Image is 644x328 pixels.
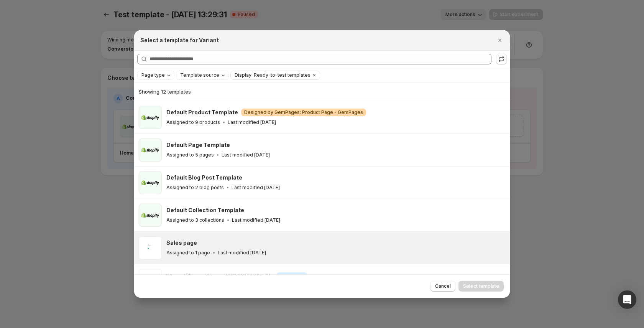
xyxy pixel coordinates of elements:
p: Assigned to 5 pages [166,152,214,158]
p: Last modified [DATE] [232,185,280,191]
img: Default Product Template [139,106,162,129]
button: Cancel [430,281,455,292]
img: Default Collection Template [139,204,162,227]
p: Assigned to 3 collections [166,217,224,223]
p: Assigned to 1 page [166,250,210,256]
button: Clear [310,71,318,79]
h3: Copy of Home Page - [DATE] 09:55:45 [166,272,270,280]
span: GemX only [279,273,304,279]
h3: Default Blog Post Template [166,174,242,181]
span: Cancel [435,283,451,289]
button: Display: Ready-to-test templates [231,71,310,79]
img: Default Page Template [139,138,162,162]
span: Template source [180,72,219,78]
h3: Default Page Template [166,141,230,149]
p: Last modified [DATE] [232,217,280,223]
span: Page type [141,72,165,78]
span: Designed by GemPages: Product Page - GemPages [244,109,363,115]
p: Last modified [DATE] [228,119,276,125]
button: Close [495,35,505,46]
p: Assigned to 2 blog posts [166,185,224,191]
p: Last modified [DATE] [218,250,266,256]
p: Last modified [DATE] [222,152,270,158]
button: Page type [138,71,174,79]
span: Showing 12 templates [139,89,191,95]
div: Open Intercom Messenger [618,290,636,309]
h3: Default Product Template [166,109,238,116]
h3: Default Collection Template [166,206,244,214]
p: Assigned to 9 products [166,119,220,125]
h2: Select a template for Variant [140,36,219,44]
span: Display: Ready-to-test templates [235,72,310,78]
h3: Sales page [166,239,197,247]
button: Template source [176,71,228,79]
img: Default Blog Post Template [139,171,162,194]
